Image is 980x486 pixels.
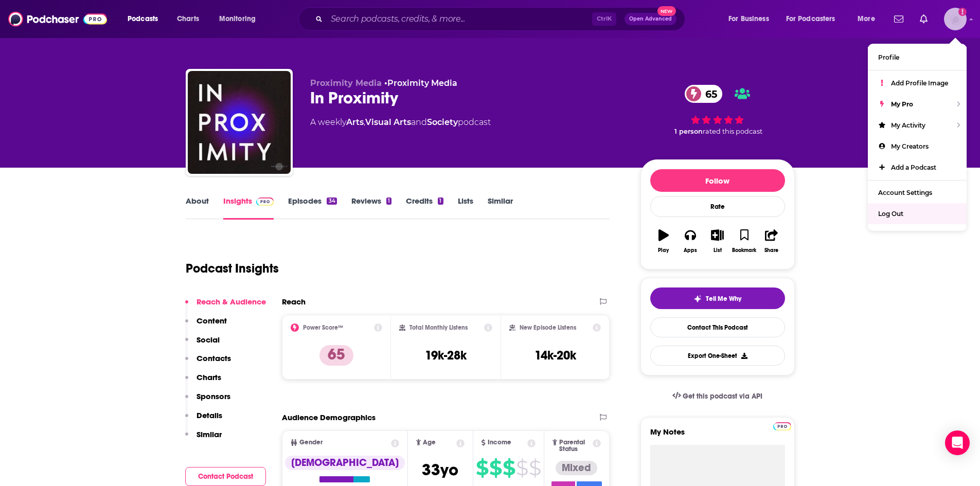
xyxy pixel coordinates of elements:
div: 65 1 personrated this podcast [640,78,795,142]
div: Bookmark [732,247,756,254]
span: Age [423,439,436,446]
span: My Creators [891,142,929,150]
a: Contact This Podcast [650,317,785,337]
button: Sponsors [185,391,230,410]
span: and [411,117,427,127]
p: Similar [197,429,222,439]
span: Profile [878,53,899,61]
span: More [858,12,875,26]
a: Account Settings [868,182,967,203]
span: My Pro [891,100,913,108]
svg: Add a profile image [958,8,967,16]
button: List [704,223,730,260]
h1: Podcast Insights [186,261,279,276]
button: Details [185,410,222,429]
span: Account Settings [878,189,932,196]
span: 33 yo [422,460,458,480]
p: Contacts [197,353,231,363]
a: Visual Arts [365,117,411,127]
img: Podchaser - Follow, Share and Rate Podcasts [8,9,107,29]
button: Content [185,316,227,335]
a: Charts [170,11,205,27]
span: My Activity [891,121,925,129]
span: Get this podcast via API [683,392,762,401]
span: • [384,78,457,88]
a: Arts [346,117,364,127]
span: Open Advanced [629,16,672,22]
span: Parental Status [559,439,591,453]
div: 1 [386,197,391,205]
a: Pro website [773,421,791,430]
button: Export One-Sheet [650,346,785,366]
span: , [364,117,365,127]
a: InsightsPodchaser Pro [223,196,274,220]
div: 34 [327,197,336,205]
a: Lists [458,196,473,220]
span: Add Profile Image [891,79,948,87]
div: Share [764,247,778,254]
span: For Podcasters [786,12,835,26]
span: New [657,6,676,16]
h2: Total Monthly Listens [409,324,468,331]
p: Charts [197,372,221,382]
button: Bookmark [731,223,758,260]
ul: Show profile menu [868,44,967,231]
button: Similar [185,429,222,448]
img: Podchaser Pro [256,197,274,206]
img: In Proximity [188,71,291,174]
p: Sponsors [197,391,230,401]
a: 65 [685,85,722,103]
span: Tell Me Why [706,295,741,303]
button: open menu [212,11,269,27]
span: Log Out [878,210,903,218]
span: Charts [177,12,199,26]
button: Share [758,223,785,260]
a: Show notifications dropdown [916,10,932,28]
a: Add Profile Image [868,73,967,94]
span: $ [489,460,502,476]
div: A weekly podcast [310,116,491,129]
span: 1 person [674,128,703,135]
span: $ [516,460,528,476]
a: My Creators [868,136,967,157]
div: Apps [684,247,697,254]
a: Show notifications dropdown [890,10,907,28]
span: Income [488,439,511,446]
input: Search podcasts, credits, & more... [327,11,592,27]
span: $ [529,460,541,476]
button: tell me why sparkleTell Me Why [650,287,785,309]
button: open menu [120,11,171,27]
div: Mixed [556,461,597,475]
span: Podcasts [128,12,158,26]
button: Contact Podcast [185,467,266,486]
span: Monitoring [219,12,256,26]
button: Charts [185,372,221,391]
p: 65 [319,345,353,366]
button: Reach & Audience [185,297,266,316]
a: Get this podcast via API [664,384,771,409]
span: Proximity Media [310,78,382,88]
p: Social [197,335,220,345]
h3: 19k-28k [425,348,467,363]
a: Reviews1 [351,196,391,220]
span: rated this podcast [703,128,762,135]
span: Ctrl K [592,12,616,26]
span: $ [476,460,488,476]
span: For Business [728,12,769,26]
h2: Reach [282,297,306,307]
button: open menu [850,11,888,27]
div: [DEMOGRAPHIC_DATA] [285,456,405,470]
button: open menu [721,11,782,27]
img: Podchaser Pro [773,422,791,430]
div: Play [658,247,669,254]
a: Proximity Media [387,78,457,88]
span: Add a Podcast [891,164,936,171]
img: tell me why sparkle [693,295,702,303]
a: Similar [488,196,513,220]
a: Episodes34 [288,196,336,220]
img: User Profile [944,8,967,30]
div: List [714,247,722,254]
button: Apps [677,223,704,260]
